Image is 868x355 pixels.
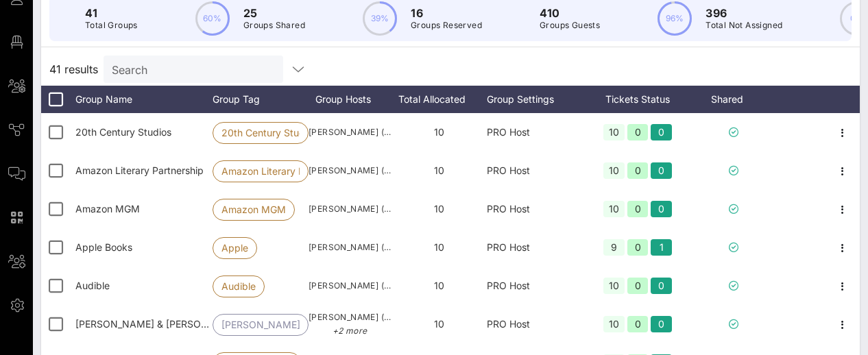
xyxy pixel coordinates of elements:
div: Group Settings [487,86,583,113]
div: PRO Host [487,228,583,267]
div: Shared [692,86,775,113]
span: Apple Books [75,241,132,253]
div: 1 [651,239,672,256]
p: Total Not Assigned [706,19,782,32]
div: 10 [603,201,625,217]
span: [PERSON_NAME] ([PERSON_NAME][EMAIL_ADDRESS][PERSON_NAME][DOMAIN_NAME]) [309,125,391,139]
div: Tickets Status [583,86,692,113]
span: Amazon Literary P… [221,161,300,182]
span: 20th Century Studios [75,126,171,138]
span: 10 [434,203,444,215]
p: 16 [411,5,482,21]
div: PRO Host [487,267,583,305]
span: 20th Century Stud… [221,123,300,143]
p: Groups Shared [243,19,305,32]
p: 25 [243,5,305,21]
div: 0 [627,201,649,217]
div: Group Hosts [309,86,391,113]
div: Total Allocated [391,86,487,113]
p: 410 [540,5,600,21]
div: 10 [603,124,625,140]
span: [PERSON_NAME] ([EMAIL_ADDRESS][DOMAIN_NAME]) [309,164,391,177]
div: 0 [651,201,672,217]
span: Audible [75,280,110,291]
div: PRO Host [487,151,583,190]
span: [PERSON_NAME] ([EMAIL_ADDRESS][DOMAIN_NAME]) [309,310,391,338]
div: 9 [603,239,625,256]
p: +2 more [309,324,391,338]
div: PRO Host [487,113,583,151]
span: [PERSON_NAME] ([EMAIL_ADDRESS][DOMAIN_NAME]) [309,279,391,293]
span: 41 results [49,61,98,77]
div: 0 [651,316,672,332]
div: PRO Host [487,190,583,228]
span: Barnes & Noble [75,318,245,330]
div: 10 [603,316,625,332]
span: [PERSON_NAME] & [PERSON_NAME] [221,315,300,335]
span: 10 [434,280,444,291]
p: 41 [85,5,138,21]
p: Total Groups [85,19,138,32]
span: 10 [434,126,444,138]
div: Group Name [75,86,213,113]
div: 10 [603,162,625,179]
span: Amazon MGM [75,203,140,215]
p: Groups Reserved [411,19,482,32]
div: 0 [627,316,649,332]
span: [PERSON_NAME] ([EMAIL_ADDRESS][DOMAIN_NAME]) [309,202,391,216]
div: 0 [651,278,672,294]
span: Amazon MGM [221,199,286,220]
div: PRO Host [487,305,583,343]
div: 10 [603,278,625,294]
div: 0 [627,162,649,179]
span: 10 [434,164,444,176]
p: Groups Guests [540,19,600,32]
div: Group Tag [213,86,309,113]
span: Amazon Literary Partnership [75,164,204,176]
div: 0 [651,124,672,140]
div: 0 [627,239,649,256]
span: 10 [434,318,444,330]
div: 0 [627,124,649,140]
span: Apple [221,238,248,258]
span: Audible [221,276,256,297]
span: 10 [434,241,444,253]
div: 0 [651,162,672,179]
p: 396 [706,5,782,21]
span: [PERSON_NAME] ([EMAIL_ADDRESS][DOMAIN_NAME]) [309,241,391,254]
div: 0 [627,278,649,294]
